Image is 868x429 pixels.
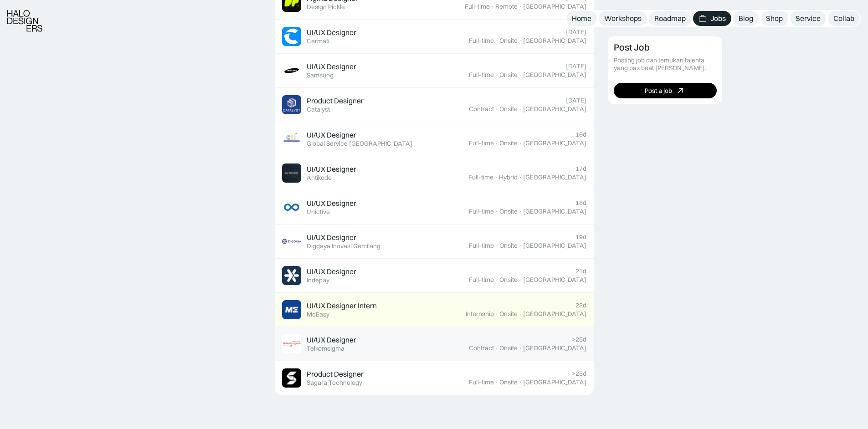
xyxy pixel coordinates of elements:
div: Full-time [469,208,494,215]
div: [DATE] [566,28,586,36]
div: · [519,378,522,386]
div: UI/UX Designer [307,62,356,71]
div: Onsite [499,37,518,45]
div: Cermati [307,37,329,45]
div: · [519,37,522,45]
div: Indepay [307,276,329,284]
div: · [519,276,522,284]
div: 22d [575,301,586,309]
a: Job ImageUI/UX DesignerAntikode17dFull-time·Hybrid·[GEOGRAPHIC_DATA] [275,156,594,190]
a: Job ImageUI/UX Designer InternMcEasy22dInternship·Onsite·[GEOGRAPHIC_DATA] [275,293,594,327]
div: [GEOGRAPHIC_DATA] [523,37,586,45]
a: Job ImageUI/UX DesignerTelkomsigma>25dContract·Onsite·[GEOGRAPHIC_DATA] [275,327,594,361]
div: · [519,208,522,215]
div: Home [572,14,591,23]
a: Workshops [599,11,647,26]
a: Job ImageUI/UX DesignerSamsung[DATE]Full-time·Onsite·[GEOGRAPHIC_DATA] [275,54,594,88]
a: Job ImageProduct DesignerCatalyst[DATE]Contract·Onsite·[GEOGRAPHIC_DATA] [275,88,594,122]
a: Service [790,11,826,26]
div: [GEOGRAPHIC_DATA] [523,378,586,386]
div: 21d [575,267,586,275]
div: Full-time [468,174,493,181]
div: Telkomsigma [307,345,344,352]
div: · [495,105,498,113]
div: [GEOGRAPHIC_DATA] [523,242,586,250]
div: UI/UX Designer [307,267,356,276]
div: Onsite [499,378,518,386]
div: UI/UX Designer [307,28,356,37]
div: Onsite [499,71,518,79]
div: Jobs [710,14,726,23]
img: Job Image [282,61,301,80]
img: Job Image [282,163,301,183]
div: Product Designer [307,96,364,106]
div: [GEOGRAPHIC_DATA] [523,139,586,147]
div: Full-time [465,3,490,10]
img: Job Image [282,27,301,46]
img: Job Image [282,95,301,114]
div: · [495,310,498,318]
div: · [495,71,498,79]
div: Collab [833,14,854,23]
div: Posting job dan temukan talenta yang pas buat [PERSON_NAME]. [614,56,717,72]
div: [GEOGRAPHIC_DATA] [523,3,586,10]
div: Contract [469,344,494,352]
div: · [495,276,498,284]
a: Job ImageProduct DesignerSagara Technology>25dFull-time·Onsite·[GEOGRAPHIC_DATA] [275,361,594,395]
div: Roadmap [654,14,686,23]
div: · [519,310,522,318]
div: [GEOGRAPHIC_DATA] [523,310,586,318]
div: [GEOGRAPHIC_DATA] [523,174,586,181]
div: · [495,139,498,147]
div: Digdaya Inovasi Gemilang [307,242,380,250]
div: Onsite [499,208,518,215]
div: UI/UX Designer Intern [307,301,377,311]
div: 18d [575,199,586,207]
a: Post a job [614,83,717,98]
div: [GEOGRAPHIC_DATA] [523,71,586,79]
img: Job Image [282,198,301,217]
img: Job Image [282,334,301,353]
a: Job ImageUI/UX DesignerIndepay21dFull-time·Onsite·[GEOGRAPHIC_DATA] [275,259,594,293]
div: Onsite [499,139,518,147]
div: Full-time [469,378,494,386]
div: · [519,3,522,10]
div: >25d [572,370,586,378]
div: Remote [495,3,518,10]
div: Samsung [307,71,334,79]
div: 16d [575,131,586,138]
div: UI/UX Designer [307,199,356,208]
div: UI/UX Designer [307,130,356,140]
div: · [519,174,522,181]
a: Blog [733,11,759,26]
div: Unictive [307,208,330,216]
div: · [495,208,498,215]
div: [GEOGRAPHIC_DATA] [523,344,586,352]
div: · [495,37,498,45]
div: Design Pickle [307,3,345,11]
div: Onsite [499,105,518,113]
div: [DATE] [566,97,586,104]
a: Roadmap [649,11,691,26]
div: Catalyst [307,106,330,113]
div: [DATE] [566,62,586,70]
div: Workshops [604,14,642,23]
div: 19d [575,233,586,241]
div: >25d [572,336,586,343]
img: Job Image [282,368,301,388]
div: Antikode [307,174,332,182]
div: Full-time [469,242,494,250]
div: UI/UX Designer [307,335,356,345]
div: · [519,71,522,79]
div: 17d [575,165,586,173]
div: · [491,3,494,10]
a: Home [566,11,597,26]
a: Shop [760,11,788,26]
div: Blog [739,14,753,23]
img: Job Image [282,129,301,148]
div: UI/UX Designer [307,233,356,242]
div: Product Designer [307,369,364,379]
div: · [519,242,522,250]
div: · [494,174,498,181]
div: Shop [766,14,783,23]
